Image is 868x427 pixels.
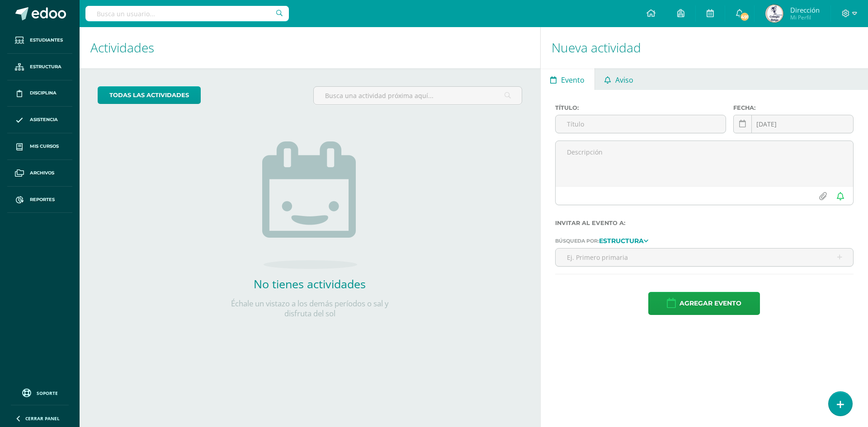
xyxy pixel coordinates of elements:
input: Fecha de entrega [734,115,853,133]
a: Estructura [7,54,72,80]
span: Evento [561,69,585,91]
h2: No tienes actividades [219,276,400,291]
span: Estudiantes [30,37,63,44]
a: Disciplina [7,80,72,107]
a: Archivos [7,160,72,187]
a: todas las Actividades [98,86,201,104]
span: Agregar evento [679,292,741,314]
img: no_activities.png [262,141,357,269]
h1: Actividades [90,27,529,68]
span: Mis cursos [30,143,59,150]
p: Échale un vistazo a los demás períodos o sal y disfruta del sol [219,299,400,319]
input: Busca una actividad próxima aquí... [314,87,521,104]
a: Aviso [595,68,643,90]
span: Búsqueda por: [555,238,599,244]
span: Cerrar panel [25,415,60,422]
input: Busca un usuario... [85,6,289,21]
label: Fecha: [733,104,854,111]
h1: Nueva actividad [552,27,857,68]
span: Estructura [30,63,61,70]
span: Asistencia [30,116,58,123]
a: Estructura [599,237,648,244]
input: Ej. Primero primaria [556,249,853,266]
span: Mi Perfil [790,14,820,21]
a: Estudiantes [7,27,72,54]
input: Título [556,115,726,133]
a: Soporte [11,386,69,399]
span: 491 [740,12,750,22]
span: Disciplina [30,89,57,97]
label: Invitar al evento a: [555,220,854,226]
strong: Estructura [599,237,644,245]
a: Evento [541,68,594,90]
a: Asistencia [7,107,72,133]
span: Aviso [615,69,633,91]
button: Agregar evento [648,292,760,315]
a: Mis cursos [7,133,72,160]
label: Título: [555,104,726,111]
span: Archivos [30,169,54,177]
span: Soporte [37,390,58,396]
span: Dirección [790,5,820,14]
a: Reportes [7,187,72,213]
img: 32029dc60ddb205c76b9f4a405524308.png [765,5,783,23]
span: Reportes [30,196,55,203]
